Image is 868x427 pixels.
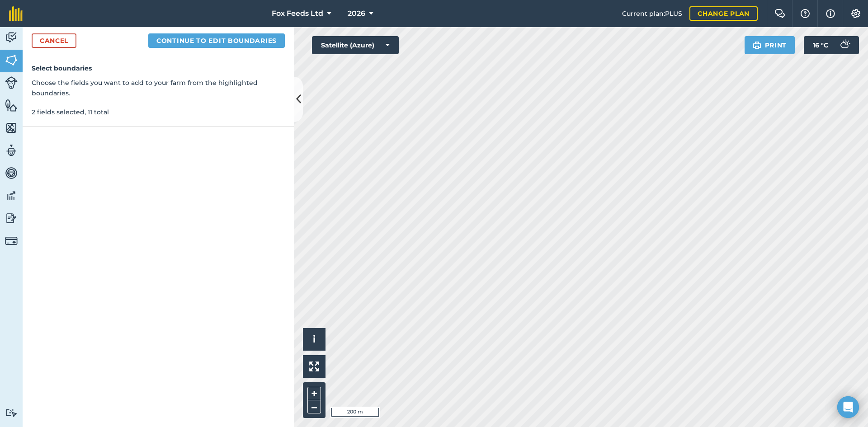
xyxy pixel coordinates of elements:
[5,189,18,202] img: svg+xml;base64,PD94bWwgdmVyc2lvbj0iMS4wIiBlbmNvZGluZz0idXRmLTgiPz4KPCEtLSBHZW5lcmF0b3I6IEFkb2JlIE...
[745,36,795,54] button: Print
[313,333,316,345] span: i
[689,6,758,21] a: Change plan
[312,36,399,54] button: Satellite (Azure)
[5,235,18,247] img: svg+xml;base64,PD94bWwgdmVyc2lvbj0iMS4wIiBlbmNvZGluZz0idXRmLTgiPz4KPCEtLSBHZW5lcmF0b3I6IEFkb2JlIE...
[813,36,828,54] span: 16 ° C
[5,99,18,112] img: svg+xml;base64,PHN2ZyB4bWxucz0iaHR0cDovL3d3dy53My5vcmcvMjAwMC9zdmciIHdpZHRoPSI1NiIgaGVpZ2h0PSI2MC...
[826,8,835,19] img: svg+xml;base64,PHN2ZyB4bWxucz0iaHR0cDovL3d3dy53My5vcmcvMjAwMC9zdmciIHdpZHRoPSIxNyIgaGVpZ2h0PSIxNy...
[32,78,285,98] p: Choose the fields you want to add to your farm from the highlighted boundaries.
[800,9,811,18] img: A question mark icon
[753,40,761,51] img: svg+xml;base64,PHN2ZyB4bWxucz0iaHR0cDovL3d3dy53My5vcmcvMjAwMC9zdmciIHdpZHRoPSIxOSIgaGVpZ2h0PSIyNC...
[774,9,785,18] img: Two speech bubbles overlapping with the left bubble in the forefront
[307,400,321,413] button: –
[303,328,325,351] button: i
[348,8,365,19] span: 2026
[5,53,18,67] img: svg+xml;base64,PHN2ZyB4bWxucz0iaHR0cDovL3d3dy53My5vcmcvMjAwMC9zdmciIHdpZHRoPSI1NiIgaGVpZ2h0PSI2MC...
[9,6,23,21] img: fieldmargin Logo
[850,9,861,18] img: A cog icon
[309,361,319,371] img: Four arrows, one pointing top left, one top right, one bottom right and the last bottom left
[5,144,18,157] img: svg+xml;base64,PD94bWwgdmVyc2lvbj0iMS4wIiBlbmNvZGluZz0idXRmLTgiPz4KPCEtLSBHZW5lcmF0b3I6IEFkb2JlIE...
[32,107,285,117] p: 2 fields selected, 11 total
[5,166,18,180] img: svg+xml;base64,PD94bWwgdmVyc2lvbj0iMS4wIiBlbmNvZGluZz0idXRmLTgiPz4KPCEtLSBHZW5lcmF0b3I6IEFkb2JlIE...
[307,387,321,400] button: +
[5,408,18,417] img: svg+xml;base64,PD94bWwgdmVyc2lvbj0iMS4wIiBlbmNvZGluZz0idXRmLTgiPz4KPCEtLSBHZW5lcmF0b3I6IEFkb2JlIE...
[5,31,18,44] img: svg+xml;base64,PD94bWwgdmVyc2lvbj0iMS4wIiBlbmNvZGluZz0idXRmLTgiPz4KPCEtLSBHZW5lcmF0b3I6IEFkb2JlIE...
[835,36,854,54] img: svg+xml;base64,PD94bWwgdmVyc2lvbj0iMS4wIiBlbmNvZGluZz0idXRmLTgiPz4KPCEtLSBHZW5lcmF0b3I6IEFkb2JlIE...
[32,33,76,48] a: Cancel
[622,9,682,19] span: Current plan : PLUS
[32,63,285,73] h4: Select boundaries
[804,36,859,54] button: 16 °C
[5,121,18,135] img: svg+xml;base64,PHN2ZyB4bWxucz0iaHR0cDovL3d3dy53My5vcmcvMjAwMC9zdmciIHdpZHRoPSI1NiIgaGVpZ2h0PSI2MC...
[5,211,18,225] img: svg+xml;base64,PD94bWwgdmVyc2lvbj0iMS4wIiBlbmNvZGluZz0idXRmLTgiPz4KPCEtLSBHZW5lcmF0b3I6IEFkb2JlIE...
[837,396,859,418] div: Open Intercom Messenger
[148,33,285,48] button: Continue to edit boundaries
[272,8,323,19] span: Fox Feeds Ltd
[5,76,18,89] img: svg+xml;base64,PD94bWwgdmVyc2lvbj0iMS4wIiBlbmNvZGluZz0idXRmLTgiPz4KPCEtLSBHZW5lcmF0b3I6IEFkb2JlIE...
